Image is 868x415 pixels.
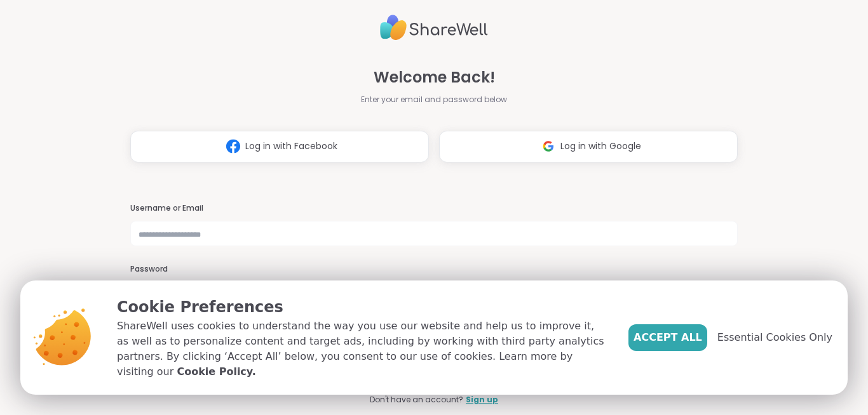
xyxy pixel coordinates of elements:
img: ShareWell Logomark [536,135,560,158]
span: Log in with Facebook [245,140,337,153]
span: Log in with Google [560,140,641,153]
button: Accept All [628,324,707,351]
img: ShareWell Logomark [221,135,245,158]
h3: Username or Email [130,203,738,214]
button: Log in with Facebook [130,131,429,162]
img: ShareWell Logo [380,10,488,46]
a: Sign up [466,394,498,405]
span: Welcome Back! [374,66,495,89]
span: Don't have an account? [370,394,463,405]
span: Accept All [634,330,702,345]
p: ShareWell uses cookies to understand the way you use our website and help us to improve it, as we... [117,319,608,379]
span: Enter your email and password below [361,94,507,105]
a: Cookie Policy. [177,364,255,379]
button: Log in with Google [439,131,738,162]
span: Essential Cookies Only [717,330,832,345]
p: Cookie Preferences [117,296,608,319]
h3: Password [130,264,738,275]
